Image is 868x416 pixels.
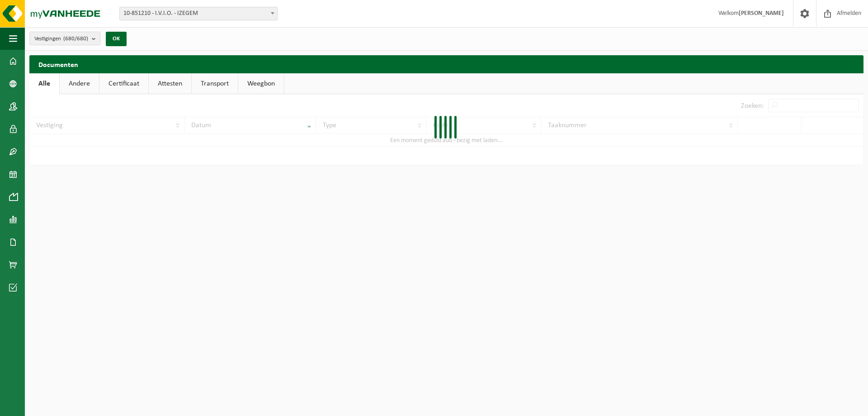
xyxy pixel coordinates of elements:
[149,73,191,94] a: Attesten
[120,7,277,20] span: 10-851210 - I.V.I.O. - IZEGEM
[119,7,278,20] span: 10-851210 - I.V.I.O. - IZEGEM
[63,36,88,42] count: (680/680)
[99,73,148,94] a: Certificaat
[238,73,284,94] a: Weegbon
[739,10,784,17] strong: [PERSON_NAME]
[60,73,99,94] a: Andere
[192,73,238,94] a: Transport
[34,32,88,46] span: Vestigingen
[29,55,863,73] h2: Documenten
[29,32,100,45] button: Vestigingen(680/680)
[29,73,59,94] a: Alle
[106,32,127,46] button: OK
